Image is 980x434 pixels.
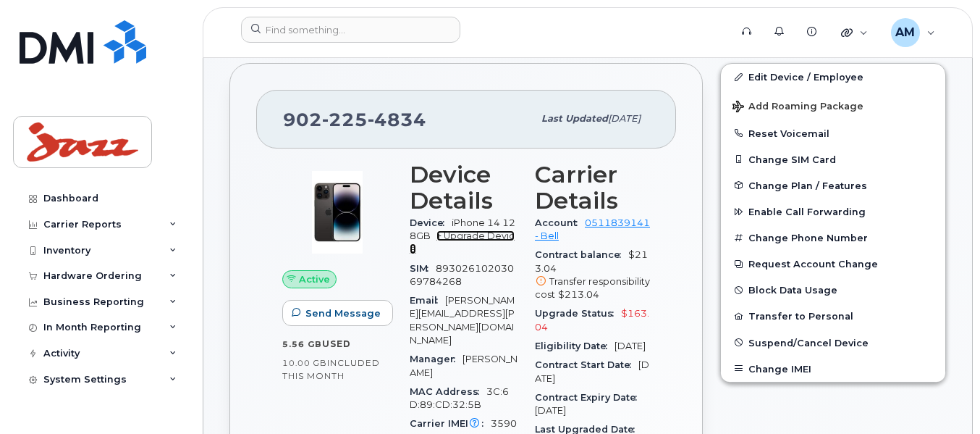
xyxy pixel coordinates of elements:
[535,341,614,351] span: Eligibility Date
[368,109,426,130] span: 4834
[294,169,381,256] img: image20231002-3703462-njx0qo.jpeg
[410,162,518,214] h3: Device Details
[721,225,945,251] button: Change Phone Number
[748,206,866,217] span: Enable Call Forwarding
[282,358,327,368] span: 10.00 GB
[721,303,945,329] button: Transfer to Personal
[535,162,650,214] h3: Carrier Details
[721,356,945,382] button: Change IMEI
[721,120,945,146] button: Reset Voicemail
[410,386,486,397] span: MAC Address
[535,308,621,319] span: Upgrade Status
[614,341,646,351] span: [DATE]
[558,289,599,300] span: $213.04
[410,230,515,254] a: + Upgrade Device
[721,277,945,303] button: Block Data Usage
[410,295,515,346] span: [PERSON_NAME][EMAIL_ADDRESS][PERSON_NAME][DOMAIN_NAME]
[410,263,436,274] span: SIM
[535,308,649,332] span: $163.04
[721,64,945,90] a: Edit Device / Employee
[282,300,393,326] button: Send Message
[535,249,650,301] span: $213.04
[721,146,945,172] button: Change SIM Card
[608,113,641,124] span: [DATE]
[721,91,945,120] button: Add Roaming Package
[410,217,515,241] span: iPhone 14 128GB
[410,217,452,228] span: Device
[241,17,460,43] input: Find something...
[721,199,945,225] button: Enable Call Forwarding
[283,109,426,130] span: 902
[748,337,869,348] span: Suspend/Cancel Device
[322,109,368,130] span: 225
[299,272,330,286] span: Active
[721,172,945,199] button: Change Plan / Features
[282,357,380,381] span: included this month
[282,339,322,349] span: 5.56 GB
[748,180,867,191] span: Change Plan / Features
[535,217,585,228] span: Account
[535,405,566,416] span: [DATE]
[410,354,518,377] span: [PERSON_NAME]
[535,249,628,260] span: Contract balance
[410,354,462,364] span: Manager
[535,276,650,300] span: Transfer responsibility cost
[410,418,491,429] span: Carrier IMEI
[535,359,638,370] span: Contract Start Date
[305,306,381,320] span: Send Message
[410,295,445,306] span: Email
[322,338,351,349] span: used
[831,18,878,47] div: Quicklinks
[732,101,863,114] span: Add Roaming Package
[535,392,644,403] span: Contract Expiry Date
[541,113,608,124] span: Last updated
[721,251,945,277] button: Request Account Change
[410,263,514,287] span: 89302610203069784268
[895,24,915,41] span: AM
[535,217,650,241] a: 0511839141 - Bell
[535,359,649,383] span: [DATE]
[721,330,945,356] button: Suspend/Cancel Device
[881,18,945,47] div: Angela Marr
